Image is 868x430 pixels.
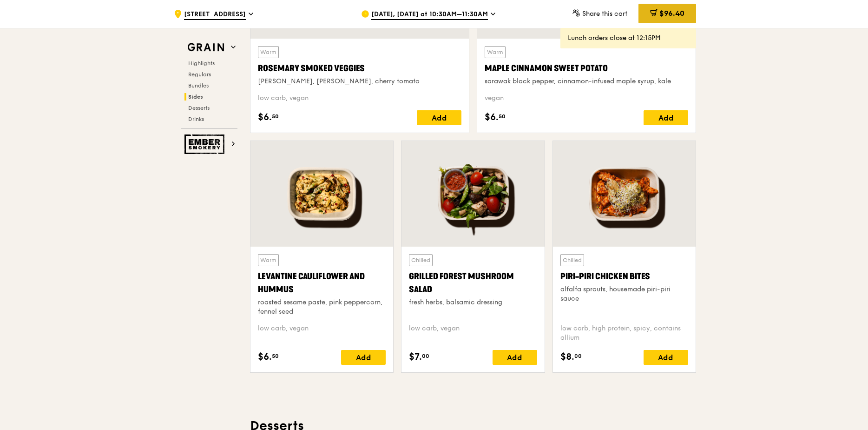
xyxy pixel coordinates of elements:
span: Sides [188,94,203,100]
img: Ember Smokery web logo [184,134,227,154]
span: 00 [574,352,582,360]
span: [DATE], [DATE] at 10:30AM–11:30AM [371,10,488,20]
div: Add [417,110,461,125]
div: Piri-piri Chicken Bites [560,270,688,283]
div: Warm [258,254,279,266]
div: fresh herbs, balsamic dressing [409,298,537,307]
span: $6. [258,110,272,124]
div: Warm [258,46,279,58]
div: alfalfa sprouts, housemade piri-piri sauce [560,285,688,303]
div: vegan [485,94,688,103]
span: $7. [409,350,422,364]
div: low carb, vegan [409,324,537,343]
div: [PERSON_NAME], [PERSON_NAME], cherry tomato [258,77,461,86]
span: Regulars [188,71,211,78]
div: Add [644,110,688,125]
span: Highlights [188,60,215,67]
div: Add [341,350,386,365]
img: Grain web logo [184,39,227,56]
span: $6. [485,110,499,124]
span: 00 [422,352,429,360]
div: Add [644,350,688,365]
div: Chilled [560,254,584,266]
div: Maple Cinnamon Sweet Potato [485,62,688,75]
span: $6. [258,350,272,364]
div: roasted sesame paste, pink peppercorn, fennel seed [258,298,386,316]
div: Warm [485,46,506,58]
span: 50 [272,113,279,120]
div: Rosemary Smoked Veggies [258,62,461,75]
span: $8. [560,350,574,364]
span: Share this cart [582,10,627,18]
div: low carb, vegan [258,94,461,103]
span: Desserts [188,105,210,111]
div: low carb, vegan [258,324,386,343]
span: 50 [499,113,506,120]
span: [STREET_ADDRESS] [184,10,246,20]
div: Chilled [409,254,433,266]
span: Drinks [188,116,204,122]
div: low carb, high protein, spicy, contains allium [560,324,688,343]
span: Bundles [188,82,209,89]
div: sarawak black pepper, cinnamon-infused maple syrup, kale [485,77,688,86]
div: Levantine Cauliflower and Hummus [258,270,386,296]
div: Grilled Forest Mushroom Salad [409,270,537,296]
div: Add [493,350,537,365]
span: 50 [272,352,279,360]
span: $96.40 [659,9,684,18]
div: Lunch orders close at 12:15PM [568,34,689,43]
